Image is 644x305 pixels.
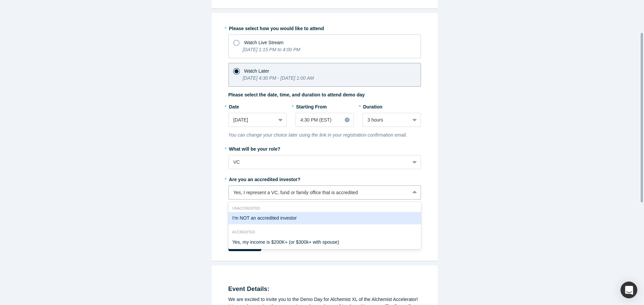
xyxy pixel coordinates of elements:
div: Yes, my income is $200K+ (or $300k+ with spouse) [228,236,421,248]
div: We are excited to invite you to the Demo Day for Alchemist XL of the Alchemist Accelerator! [228,296,421,303]
span: Watch Live Stream [244,40,284,45]
span: Watch Later [244,68,269,74]
label: Are you an accredited investor? [228,174,421,183]
i: You can change your choice later using the link in your registration confirmation email. [228,132,407,138]
div: Accredited [228,230,421,235]
label: Please select the date, time, and duration to attend demo day [228,91,365,98]
div: Unaccredited [228,206,421,211]
div: I'm NOT an accredited investor [228,212,421,224]
label: What will be your role? [228,143,421,153]
div: Yes, my networth is $1M+ (with or without spouse) [228,248,421,261]
label: Starting From [296,101,327,110]
label: Date [228,101,287,110]
i: [DATE] 1:15 PM to 4:00 PM [243,47,301,52]
label: Duration [363,101,421,110]
label: Please select how you would like to attend [228,23,421,32]
strong: Event Details: [228,286,270,292]
div: Yes, I represent a VC, fund or family office that is accredited [233,189,405,196]
i: [DATE] 4:30 PM - [DATE] 1:00 AM [243,75,314,81]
